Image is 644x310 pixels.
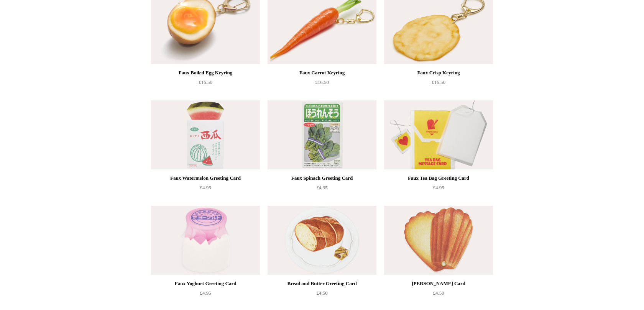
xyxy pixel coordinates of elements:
a: Faux Spinach Greeting Card £4.95 [268,174,376,205]
img: Bread and Butter Greeting Card [268,206,376,275]
span: £16.50 [199,79,212,85]
a: Faux Crisp Keyring £16.50 [384,68,493,100]
a: Faux Tea Bag Greeting Card £4.95 [384,174,493,205]
a: Faux Carrot Keyring £16.50 [268,68,376,100]
img: Faux Spinach Greeting Card [268,100,376,169]
span: £4.95 [200,290,211,296]
a: Faux Watermelon Greeting Card £4.95 [151,174,260,205]
a: Faux Spinach Greeting Card Faux Spinach Greeting Card [268,100,376,169]
a: Madeleine Greeting Card Madeleine Greeting Card [384,206,493,275]
a: Faux Boiled Egg Keyring £16.50 [151,68,260,100]
a: Faux Tea Bag Greeting Card Faux Tea Bag Greeting Card [384,100,493,169]
div: Faux Crisp Keyring [386,68,491,77]
div: Faux Tea Bag Greeting Card [386,174,491,183]
span: £4.50 [316,290,327,296]
div: Faux Yoghurt Greeting Card [153,279,258,288]
span: £4.95 [316,185,327,190]
span: £4.95 [200,185,211,190]
span: £4.95 [433,185,444,190]
div: [PERSON_NAME] Card [386,279,491,288]
div: Bread and Butter Greeting Card [269,279,375,288]
div: Faux Spinach Greeting Card [269,174,375,183]
span: £16.50 [315,79,329,85]
img: Faux Yoghurt Greeting Card [151,206,260,275]
div: Faux Carrot Keyring [269,68,375,77]
div: Faux Boiled Egg Keyring [153,68,258,77]
span: £16.50 [432,79,445,85]
span: £4.50 [433,290,444,296]
a: Faux Yoghurt Greeting Card Faux Yoghurt Greeting Card [151,206,260,275]
a: Faux Watermelon Greeting Card Faux Watermelon Greeting Card [151,100,260,169]
img: Faux Watermelon Greeting Card [151,100,260,169]
a: Bread and Butter Greeting Card Bread and Butter Greeting Card [268,206,376,275]
div: Faux Watermelon Greeting Card [153,174,258,183]
img: Madeleine Greeting Card [384,206,493,275]
img: Faux Tea Bag Greeting Card [384,100,493,169]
